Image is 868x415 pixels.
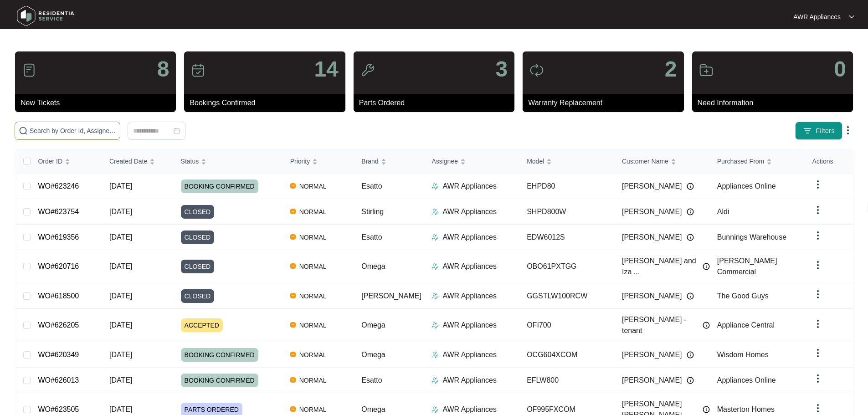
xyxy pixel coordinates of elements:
[812,373,823,384] img: dropdown arrow
[109,405,132,413] span: [DATE]
[717,321,775,329] span: Appliance Central
[687,208,694,215] img: Info icon
[181,179,258,193] span: BOOKING CONFIRMED
[805,149,853,174] th: Actions
[717,257,777,276] span: [PERSON_NAME] Commercial
[622,314,698,336] span: [PERSON_NAME] - tenant
[622,156,668,166] span: Customer Name
[361,262,385,270] span: Omega
[717,182,776,190] span: Appliances Online
[191,63,205,77] img: icon
[361,182,382,190] span: Esatto
[699,63,714,77] img: icon
[442,206,497,217] p: AWR Appliances
[290,352,296,357] img: Vercel Logo
[431,263,439,270] img: Assigner Icon
[38,351,79,359] a: WO#620349
[622,181,682,192] span: [PERSON_NAME]
[703,263,710,270] img: Info icon
[442,375,497,386] p: AWR Appliances
[181,348,258,362] span: BOOKING CONFIRMED
[519,225,615,250] td: EDW6012S
[622,349,682,360] span: [PERSON_NAME]
[812,205,823,215] img: dropdown arrow
[361,156,378,166] span: Brand
[849,15,854,19] img: dropdown arrow
[361,321,385,329] span: Omega
[519,250,615,283] td: OBO61PXTGG
[519,342,615,368] td: OCG604XCOM
[109,262,132,270] span: [DATE]
[698,97,853,108] p: Need Information
[519,309,615,342] td: OFI700
[812,289,823,300] img: dropdown arrow
[615,149,710,174] th: Customer Name
[717,233,786,241] span: Bunnings Warehouse
[703,406,710,413] img: Info icon
[181,231,215,244] span: CLOSED
[38,182,79,190] a: WO#623246
[290,156,310,166] span: Priority
[442,404,497,415] p: AWR Appliances
[38,321,79,329] a: WO#626205
[190,97,345,108] p: Bookings Confirmed
[38,233,79,241] a: WO#619356
[181,205,215,219] span: CLOSED
[109,208,132,215] span: [DATE]
[816,126,835,136] span: Filters
[803,126,812,135] img: filter icon
[812,348,823,359] img: dropdown arrow
[290,406,296,412] img: Vercel Logo
[793,12,841,21] p: AWR Appliances
[181,289,215,303] span: CLOSED
[19,126,28,135] img: search-icon
[290,234,296,240] img: Vercel Logo
[290,263,296,269] img: Vercel Logo
[296,320,330,331] span: NORMAL
[283,149,354,174] th: Priority
[717,292,769,300] span: The Good Guys
[431,156,458,166] span: Assignee
[834,58,846,80] p: 0
[529,63,544,77] img: icon
[495,58,508,80] p: 3
[109,292,132,300] span: [DATE]
[431,292,439,300] img: Assigner Icon
[431,208,439,215] img: Assigner Icon
[442,232,497,243] p: AWR Appliances
[812,403,823,414] img: dropdown arrow
[519,199,615,225] td: SHPD800W
[38,156,62,166] span: Order ID
[38,376,79,384] a: WO#626013
[812,318,823,329] img: dropdown arrow
[622,232,682,243] span: [PERSON_NAME]
[687,351,694,359] img: Info icon
[519,174,615,199] td: EHPD80
[354,149,424,174] th: Brand
[687,183,694,190] img: Info icon
[442,181,497,192] p: AWR Appliances
[622,375,682,386] span: [PERSON_NAME]
[622,291,682,302] span: [PERSON_NAME]
[157,58,169,80] p: 8
[31,149,102,174] th: Order ID
[296,291,330,302] span: NORMAL
[710,149,805,174] th: Purchased From
[30,126,116,136] input: Search by Order Id, Assignee Name, Customer Name, Brand and Model
[181,260,215,273] span: CLOSED
[717,208,729,215] span: Aldi
[665,58,677,80] p: 2
[109,182,132,190] span: [DATE]
[424,149,519,174] th: Assignee
[703,322,710,329] img: Info icon
[21,97,176,108] p: New Tickets
[687,292,694,300] img: Info icon
[290,322,296,328] img: Vercel Logo
[812,179,823,190] img: dropdown arrow
[361,292,421,300] span: [PERSON_NAME]
[290,183,296,189] img: Vercel Logo
[109,376,132,384] span: [DATE]
[290,293,296,298] img: Vercel Logo
[528,97,683,108] p: Warranty Replacement
[38,292,79,300] a: WO#618500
